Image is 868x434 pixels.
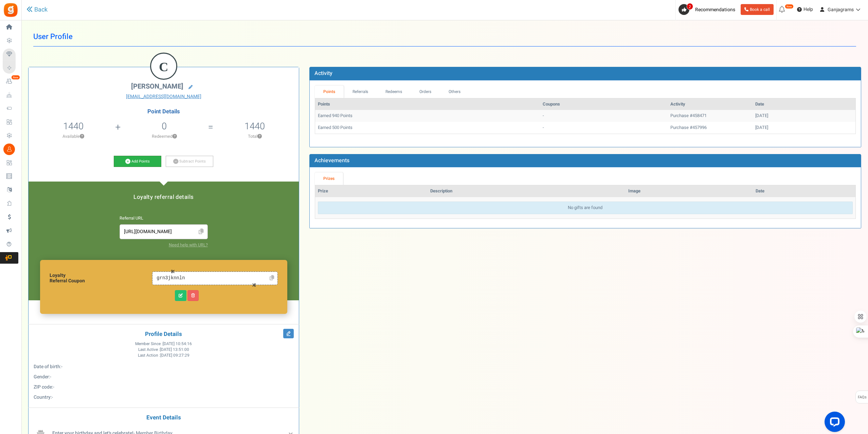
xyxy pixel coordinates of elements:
[135,341,192,347] span: Member Since :
[3,2,18,18] img: Gratisfaction
[668,110,753,122] td: Purchase #458471
[540,122,668,134] td: -
[63,119,84,133] span: 1440
[52,394,53,401] span: -
[315,98,540,110] th: Points
[34,93,294,100] a: [EMAIL_ADDRESS][DOMAIN_NAME]
[34,384,294,391] p: :
[318,202,853,214] div: No gifts are found
[151,54,176,80] figcaption: C
[314,156,349,165] b: Achievements
[32,133,114,139] p: Available
[315,86,344,98] a: Points
[755,125,853,131] div: [DATE]
[428,185,626,197] th: Description
[61,363,62,370] span: -
[753,98,855,110] th: Date
[411,86,440,98] a: Orders
[34,373,49,380] b: Gender
[245,121,265,131] h5: 1440
[34,383,52,391] b: ZIP code
[315,110,540,122] td: Earned 940 Points
[138,347,189,353] span: Last Active :
[315,185,428,197] th: Prize
[11,75,20,80] em: New
[257,134,262,139] button: ?
[828,6,854,13] span: Ganjagrams
[377,86,411,98] a: Redeems
[315,172,343,185] a: Prizes
[214,133,295,139] p: Total
[785,4,794,9] em: New
[34,394,294,401] p: :
[440,86,469,98] a: Others
[34,363,294,370] p: :
[35,194,292,200] h5: Loyalty referral details
[344,86,377,98] a: Referrals
[857,391,867,404] span: FAQs
[668,98,753,110] th: Activity
[802,6,813,13] span: Help
[33,27,856,46] h1: User Profile
[166,156,213,167] a: Subtract Points
[741,4,774,15] a: Book a call
[34,331,294,338] h4: Profile Details
[34,363,60,370] b: Date of birth
[196,226,207,238] span: Click to Copy
[794,4,816,15] a: Help
[131,81,183,91] span: [PERSON_NAME]
[34,415,294,421] h4: Event Details
[138,353,189,358] span: Last Action :
[80,134,84,139] button: ?
[50,273,152,283] h6: Loyalty Referral Coupon
[121,133,207,139] p: Redeemed
[540,98,668,110] th: Coupons
[626,185,753,197] th: Image
[679,4,738,15] a: 2 Recommendations
[753,185,855,197] th: Date
[34,394,51,401] b: Country
[50,373,51,380] span: -
[283,329,294,338] i: Edit Profile
[160,347,189,353] span: [DATE] 13:51:00
[120,216,208,221] h6: Referral URL
[53,383,54,391] span: -
[160,353,189,358] span: [DATE] 09:27:29
[695,6,735,13] span: Recommendations
[755,113,853,119] div: [DATE]
[163,341,192,347] span: [DATE] 10:54:16
[3,76,18,87] a: New
[34,374,294,380] p: :
[29,109,299,115] h4: Point Details
[668,122,753,134] td: Purchase #457996
[173,134,177,139] button: ?
[314,69,332,77] b: Activity
[169,242,208,248] a: Need help with URL?
[114,156,161,167] a: Add Points
[687,3,693,10] span: 2
[315,122,540,134] td: Earned 500 Points
[162,121,167,131] h5: 0
[540,110,668,122] td: -
[267,273,277,284] a: Click to Copy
